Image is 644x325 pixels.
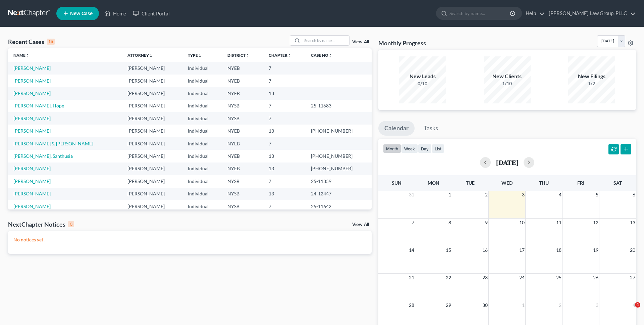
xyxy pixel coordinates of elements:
[558,301,562,309] span: 2
[122,200,182,213] td: [PERSON_NAME]
[70,11,93,16] span: New Case
[127,53,153,58] a: Attorneyunfold_more
[13,103,64,108] a: [PERSON_NAME], Hope
[432,144,444,153] button: list
[222,100,263,112] td: NYSB
[122,112,182,125] td: [PERSON_NAME]
[122,137,182,150] td: [PERSON_NAME]
[122,150,182,162] td: [PERSON_NAME]
[613,180,622,186] span: Sat
[632,191,636,199] span: 6
[122,100,182,112] td: [PERSON_NAME]
[418,144,432,153] button: day
[13,90,51,96] a: [PERSON_NAME]
[445,301,452,309] span: 29
[263,87,306,99] td: 13
[68,221,74,227] div: 0
[263,112,306,125] td: 7
[13,178,51,184] a: [PERSON_NAME]
[629,274,636,282] span: 27
[445,274,452,282] span: 22
[383,144,401,153] button: month
[263,188,306,200] td: 13
[306,175,371,187] td: 25-11859
[484,191,488,199] span: 2
[263,125,306,137] td: 13
[287,54,291,58] i: unfold_more
[522,7,545,19] a: Help
[595,301,599,309] span: 3
[182,137,222,150] td: Individual
[577,180,584,186] span: Fri
[222,125,263,137] td: NYEB
[122,188,182,200] td: [PERSON_NAME]
[182,162,222,175] td: Individual
[519,274,525,282] span: 24
[352,222,369,227] a: View All
[47,39,55,45] div: 15
[449,7,511,19] input: Search by name...
[378,121,415,136] a: Calendar
[484,80,531,87] div: 1/10
[25,54,30,58] i: unfold_more
[629,219,636,227] span: 13
[632,301,636,309] span: 4
[399,73,446,80] div: New Leads
[521,301,525,309] span: 1
[555,274,562,282] span: 25
[222,200,263,213] td: NYSB
[129,7,173,19] a: Client Portal
[13,53,30,58] a: Nameunfold_more
[269,53,291,58] a: Chapterunfold_more
[188,53,202,58] a: Typeunfold_more
[182,200,222,213] td: Individual
[306,100,371,112] td: 25-11683
[539,180,549,186] span: Thu
[306,162,371,175] td: [PHONE_NUMBER]
[122,162,182,175] td: [PERSON_NAME]
[198,54,202,58] i: unfold_more
[408,191,415,199] span: 31
[122,125,182,137] td: [PERSON_NAME]
[519,219,525,227] span: 10
[418,121,444,136] a: Tasks
[182,125,222,137] td: Individual
[306,188,371,200] td: 24-12447
[263,175,306,187] td: 7
[101,7,129,19] a: Home
[484,73,531,80] div: New Clients
[182,75,222,87] td: Individual
[263,100,306,112] td: 7
[428,180,439,186] span: Mon
[263,137,306,150] td: 7
[182,112,222,125] td: Individual
[592,274,599,282] span: 26
[496,159,518,166] h2: [DATE]
[635,302,640,308] span: 4
[378,39,426,47] h3: Monthly Progress
[263,162,306,175] td: 13
[352,40,369,44] a: View All
[263,200,306,213] td: 7
[568,73,615,80] div: New Filings
[8,220,74,228] div: NextChapter Notices
[13,128,51,134] a: [PERSON_NAME]
[558,191,562,199] span: 4
[306,200,371,213] td: 25-11642
[222,150,263,162] td: NYEB
[13,141,93,146] a: [PERSON_NAME] & [PERSON_NAME]
[182,188,222,200] td: Individual
[311,53,332,58] a: Case Nounfold_more
[263,75,306,87] td: 7
[629,246,636,254] span: 20
[408,301,415,309] span: 28
[399,80,446,87] div: 0/10
[501,180,513,186] span: Wed
[621,302,637,318] iframe: Intercom live chat
[13,236,366,243] p: No notices yet!
[13,166,51,171] a: [PERSON_NAME]
[227,53,250,58] a: Districtunfold_more
[222,162,263,175] td: NYEB
[519,246,525,254] span: 17
[482,301,488,309] span: 30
